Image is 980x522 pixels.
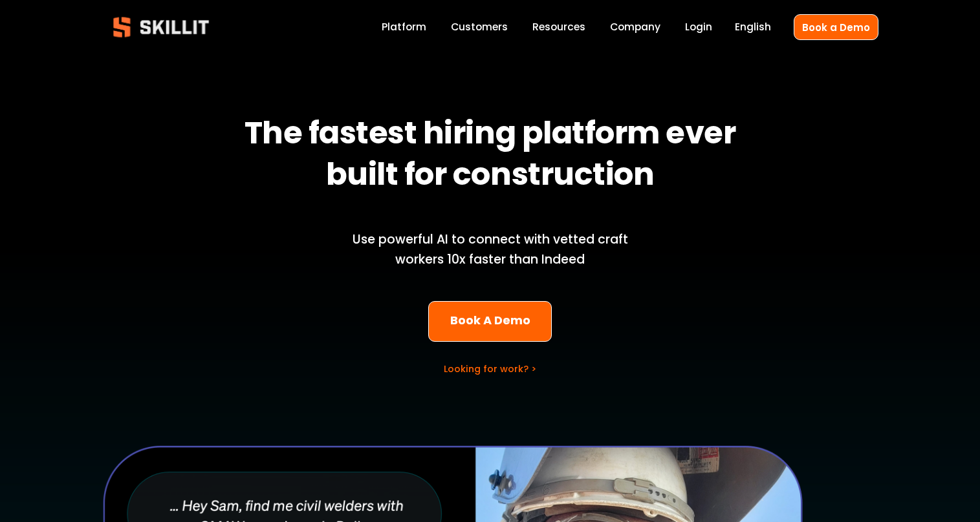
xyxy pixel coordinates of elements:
strong: The fastest hiring platform ever built for construction [245,109,742,204]
span: Resources [532,19,585,34]
a: Looking for work? > [444,362,536,375]
span: English [735,19,771,34]
a: Book a Demo [794,14,878,39]
a: Customers [451,19,508,36]
a: folder dropdown [532,19,585,36]
a: Company [610,19,660,36]
a: Book A Demo [428,301,552,342]
a: Platform [382,19,426,36]
p: Use powerful AI to connect with vetted craft workers 10x faster than Indeed [331,230,650,269]
a: Login [685,19,712,36]
div: language picker [735,19,771,36]
img: Skillit [102,8,220,47]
